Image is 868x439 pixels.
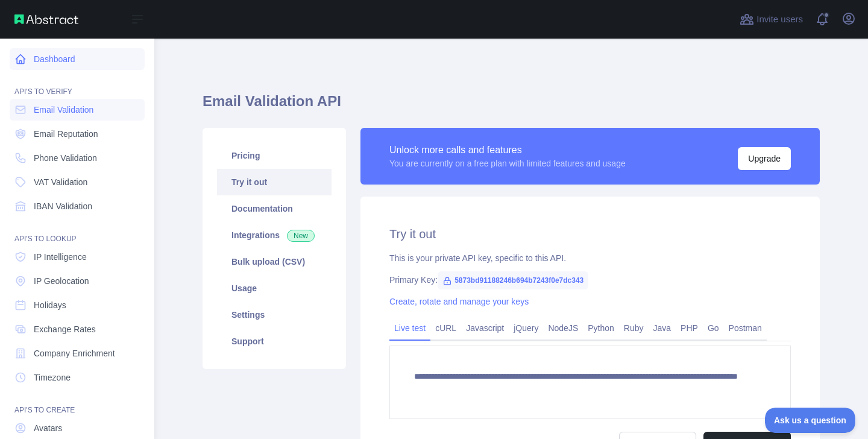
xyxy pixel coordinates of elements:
[10,294,145,316] a: Holidays
[34,200,92,212] span: IBAN Validation
[389,157,626,169] div: You are currently on a free plan with limited features and usage
[389,226,791,242] h2: Try it out
[217,195,332,222] a: Documentation
[10,270,145,292] a: IP Geolocation
[438,271,588,289] span: 5873bd91188246b694b7243f0e7dc343
[703,318,724,338] a: Go
[14,14,78,24] img: Abstract API
[34,152,97,164] span: Phone Validation
[287,230,315,242] span: New
[10,219,145,244] div: API'S TO LOOKUP
[34,251,87,263] span: IP Intelligence
[34,275,89,287] span: IP Geolocation
[217,328,332,355] a: Support
[217,302,332,328] a: Settings
[509,318,543,338] a: jQuery
[10,367,145,388] a: Timezone
[10,123,145,145] a: Email Reputation
[765,408,856,433] iframe: Toggle Customer Support
[389,143,626,157] div: Unlock more calls and features
[34,371,71,384] span: Timezone
[217,248,332,275] a: Bulk upload (CSV)
[10,99,145,121] a: Email Validation
[10,391,145,415] div: API'S TO CREATE
[34,299,66,311] span: Holidays
[583,318,619,338] a: Python
[217,142,332,169] a: Pricing
[430,318,461,338] a: cURL
[10,48,145,70] a: Dashboard
[10,171,145,193] a: VAT Validation
[34,104,93,116] span: Email Validation
[217,222,332,248] a: Integrations New
[34,323,96,335] span: Exchange Rates
[10,147,145,169] a: Phone Validation
[10,195,145,217] a: IBAN Validation
[543,318,583,338] a: NodeJS
[389,297,529,306] a: Create, rotate and manage your keys
[217,169,332,195] a: Try it out
[756,13,803,27] span: Invite users
[203,92,820,121] h1: Email Validation API
[389,274,791,286] div: Primary Key:
[389,318,430,338] a: Live test
[217,275,332,302] a: Usage
[619,318,649,338] a: Ruby
[738,147,791,170] button: Upgrade
[10,318,145,340] a: Exchange Rates
[34,347,115,359] span: Company Enrichment
[676,318,703,338] a: PHP
[34,422,62,434] span: Avatars
[10,72,145,96] div: API'S TO VERIFY
[737,10,805,29] button: Invite users
[10,246,145,268] a: IP Intelligence
[389,252,791,264] div: This is your private API key, specific to this API.
[10,343,145,364] a: Company Enrichment
[461,318,509,338] a: Javascript
[724,318,767,338] a: Postman
[10,417,145,439] a: Avatars
[34,176,87,188] span: VAT Validation
[34,128,98,140] span: Email Reputation
[649,318,676,338] a: Java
